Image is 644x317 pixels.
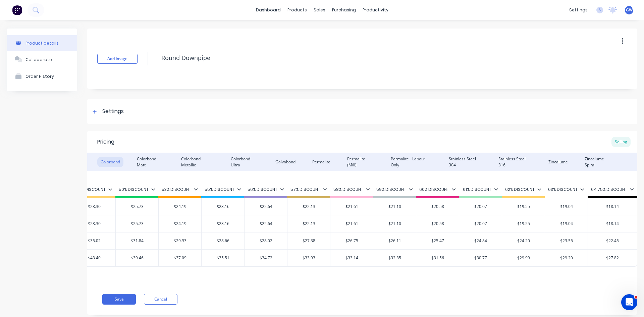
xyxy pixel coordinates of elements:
div: $23.56 [545,232,588,249]
div: $33.14 [330,250,373,266]
div: $27.38 [287,232,330,249]
div: 56% DISCOUNT [248,187,284,193]
div: $19.55 [502,215,545,232]
div: Selling [611,137,631,147]
div: $28.66 [202,232,244,249]
div: $21.61 [330,198,373,215]
div: Stainless Steel 316 [495,157,535,167]
div: $20.07 [459,215,502,232]
div: Pricing [97,138,114,146]
div: $28.30 [73,198,115,215]
div: 60% DISCOUNT [419,187,456,193]
div: $21.10 [373,198,416,215]
div: purchasing [329,5,359,15]
div: settings [566,5,591,15]
iframe: Intercom live chat [621,294,637,310]
div: $20.58 [416,198,459,215]
div: $22.13 [287,215,330,232]
div: $29.99 [502,250,545,266]
div: Order History [25,74,54,79]
div: $35.51 [202,250,244,266]
div: Permalite - Labour Only [387,157,435,167]
div: 57% DISCOUNT [290,187,327,193]
div: $28.30 [73,215,115,232]
div: $25.47 [416,232,459,249]
div: $24.19 [159,198,201,215]
div: Stainless Steel 304 [445,157,485,167]
div: $19.55 [502,198,545,215]
div: $22.13 [287,198,330,215]
img: Factory [12,5,22,15]
div: $29.20 [545,250,588,266]
div: $24.84 [459,232,502,249]
div: Permalite [309,157,334,167]
div: 62% DISCOUNT [505,187,541,193]
div: 45% DISCOUNT [75,187,112,193]
div: $19.04 [545,215,588,232]
textarea: Round Downpipe [158,50,582,66]
div: $30.77 [459,250,502,266]
div: $39.46 [116,250,158,266]
div: $24.19 [159,215,201,232]
div: $21.10 [373,215,416,232]
button: Cancel [144,294,177,305]
div: $18.14 [588,198,637,215]
div: $35.02 [73,232,115,249]
div: $20.07 [459,198,502,215]
span: GW [626,7,633,13]
div: 63% DISCOUNT [548,187,584,193]
div: Colorbond Ultra [227,157,262,167]
div: Settings [102,107,124,116]
div: $26.75 [330,232,373,249]
div: 55% DISCOUNT [205,187,241,193]
div: $25.73 [116,198,158,215]
button: Collaborate [7,51,77,68]
div: 61% DISCOUNT [463,187,498,193]
div: Galvabond [272,157,299,167]
div: Colorbond [97,157,123,167]
div: $31.84 [116,232,158,249]
div: $33.93 [287,250,330,266]
div: Permalite (Mill) [344,157,377,167]
div: $37.09 [159,250,201,266]
div: 58% DISCOUNT [333,187,370,193]
div: Product details [25,41,59,46]
button: Product details [7,35,77,51]
div: $27.82 [588,250,637,266]
div: $26.11 [373,232,416,249]
div: 59% DISCOUNT [376,187,413,193]
div: $22.64 [245,215,287,232]
button: Add image [97,54,138,64]
div: $24.20 [502,232,545,249]
div: $23.16 [202,215,244,232]
button: Order History [7,68,77,85]
div: $19.04 [545,198,588,215]
div: $43.40 [73,250,115,266]
div: $20.58 [416,215,459,232]
div: Colorbond Metallic [178,157,217,167]
div: Zincalume Spiral [581,157,617,167]
div: 50% DISCOUNT [119,187,155,193]
div: Zincalume [545,157,571,167]
div: $25.73 [116,215,158,232]
div: $32.35 [373,250,416,266]
div: $29.93 [159,232,201,249]
div: $28.02 [245,232,287,249]
div: sales [310,5,329,15]
div: $34.72 [245,250,287,266]
div: 53% DISCOUNT [162,187,198,193]
div: 64.75% DISCOUNT [591,187,634,193]
div: products [284,5,310,15]
div: $21.61 [330,215,373,232]
div: $31.56 [416,250,459,266]
div: $22.64 [245,198,287,215]
div: Collaborate [25,57,52,62]
div: $18.14 [588,215,637,232]
div: Colorbond Matt [133,157,168,167]
a: dashboard [253,5,284,15]
div: $23.16 [202,198,244,215]
div: $22.45 [588,232,637,249]
div: productivity [359,5,392,15]
button: Save [102,294,136,305]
